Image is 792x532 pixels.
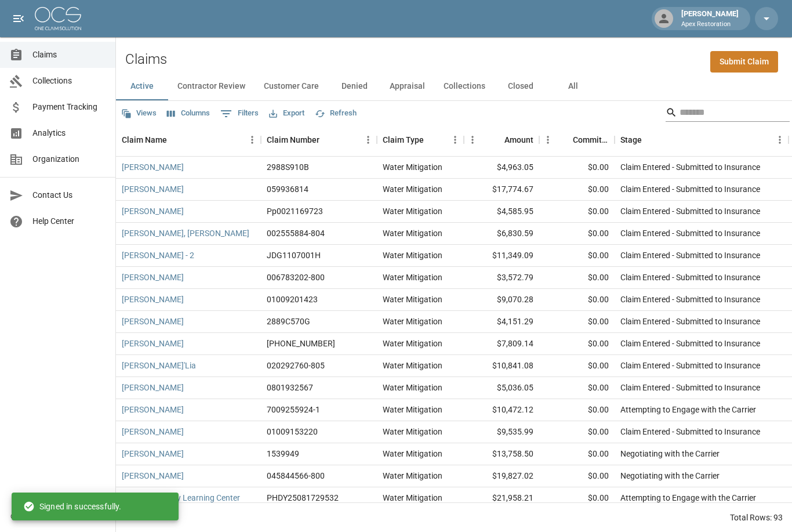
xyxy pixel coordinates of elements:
div: Water Mitigation [383,492,442,504]
div: $0.00 [539,223,615,245]
div: $0.00 [539,399,615,421]
button: Sort [557,132,573,148]
div: Negotiating with the Carrier [620,448,720,459]
button: Refresh [312,104,359,122]
div: 0801932567 [267,382,313,393]
div: $9,535.99 [464,421,539,443]
div: $0.00 [539,267,615,289]
div: Water Mitigation [383,404,442,415]
div: Water Mitigation [383,316,442,327]
span: Collections [32,75,106,87]
div: Stage [615,124,789,156]
div: Water Mitigation [383,382,442,393]
div: Claim Entered - Submitted to Insurance [620,272,760,283]
div: $21,958.21 [464,487,539,509]
div: $0.00 [539,443,615,465]
div: 2889C570G [267,316,310,327]
div: Total Rows: 93 [730,512,783,523]
a: [PERSON_NAME], [PERSON_NAME] [122,227,249,239]
button: open drawer [7,7,30,30]
a: [PERSON_NAME] [122,382,184,393]
span: Contact Us [32,189,106,201]
div: Water Mitigation [383,272,442,283]
button: Export [266,104,307,122]
a: [PERSON_NAME] [122,183,184,195]
div: Water Mitigation [383,338,442,349]
button: Views [118,104,159,122]
div: Claim Number [261,124,377,156]
a: [PERSON_NAME] [122,161,184,173]
div: Committed Amount [573,124,609,156]
div: Water Mitigation [383,448,442,459]
button: Menu [359,131,377,149]
div: $0.00 [539,201,615,223]
a: Submit Claim [710,51,778,73]
div: Claim Entered - Submitted to Insurance [620,360,760,371]
div: $4,963.05 [464,157,539,179]
div: $13,758.50 [464,443,539,465]
div: JDG1107001H [267,249,321,261]
div: $0.00 [539,311,615,333]
div: $3,572.79 [464,267,539,289]
div: Claim Number [267,124,319,156]
div: Attempting to Engage with the Carrier [620,492,756,504]
button: Active [116,73,168,100]
button: All [547,73,599,100]
div: dynamic tabs [116,73,792,100]
div: $0.00 [539,157,615,179]
a: [PERSON_NAME] [122,205,184,217]
div: 020292760-805 [267,360,325,371]
button: Show filters [217,104,261,123]
div: Claim Entered - Submitted to Insurance [620,338,760,349]
div: $9,070.28 [464,289,539,311]
div: 1539949 [267,448,299,459]
div: Claim Name [116,124,261,156]
a: [PERSON_NAME] [122,316,184,327]
div: $0.00 [539,355,615,377]
div: Claim Type [377,124,464,156]
div: Water Mitigation [383,227,442,239]
div: Water Mitigation [383,470,442,482]
div: Water Mitigation [383,161,442,173]
button: Appraisal [380,73,434,100]
div: $4,585.95 [464,201,539,223]
div: $0.00 [539,465,615,487]
div: PHDY25081729532 [267,492,339,504]
a: Advantage Early Learning Center [122,492,240,504]
div: Water Mitigation [383,294,442,305]
a: [PERSON_NAME] [122,426,184,437]
button: Denied [328,73,380,100]
h2: Claims [125,51,167,68]
div: Claim Entered - Submitted to Insurance [620,227,760,239]
a: [PERSON_NAME] [122,272,184,283]
div: 002555884-804 [267,227,325,239]
button: Sort [642,132,658,148]
button: Menu [539,131,557,149]
div: 006783202-800 [267,272,325,283]
div: Signed in successfully. [23,496,121,517]
div: Claim Entered - Submitted to Insurance [620,249,760,261]
div: $5,036.05 [464,377,539,399]
span: Analytics [32,127,106,139]
a: [PERSON_NAME] [122,448,184,459]
div: 01009201423 [267,294,318,305]
img: ocs-logo-white-transparent.png [35,7,81,30]
div: Claim Entered - Submitted to Insurance [620,382,760,393]
div: $0.00 [539,245,615,267]
div: 059936814 [267,183,308,195]
div: Claim Entered - Submitted to Insurance [620,205,760,217]
div: Claim Type [383,124,424,156]
div: Claim Entered - Submitted to Insurance [620,426,760,437]
div: Claim Entered - Submitted to Insurance [620,316,760,327]
div: $6,830.59 [464,223,539,245]
a: [PERSON_NAME]'Lia [122,360,196,371]
div: $17,774.67 [464,179,539,201]
div: 01009153220 [267,426,318,437]
button: Closed [495,73,547,100]
div: Claim Name [122,124,167,156]
div: $10,472.12 [464,399,539,421]
div: [PERSON_NAME] [677,8,743,29]
button: Sort [424,132,440,148]
a: [PERSON_NAME] - 2 [122,249,194,261]
div: Water Mitigation [383,360,442,371]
